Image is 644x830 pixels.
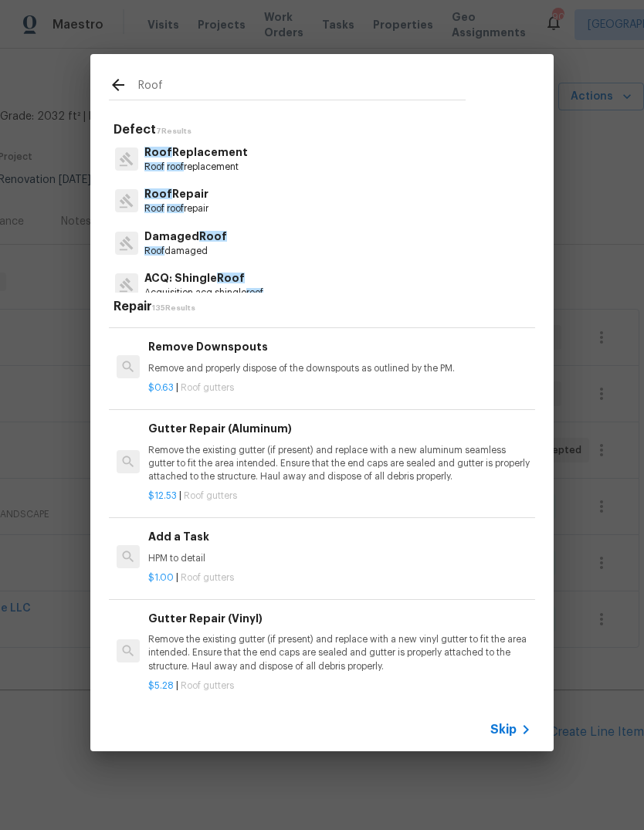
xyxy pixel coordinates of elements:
[148,490,531,503] p: |
[148,383,174,392] span: $0.63
[144,202,208,215] p: repair
[490,722,517,737] span: Skip
[148,528,531,545] h6: Add a Task
[144,245,227,258] p: damaged
[148,381,531,395] p: |
[144,204,164,213] span: Roof
[144,286,263,300] p: Acquisition acq shingle
[148,338,531,355] h6: Remove Downspouts
[144,270,263,286] p: ACQ: Shingle
[144,186,208,202] p: Repair
[246,288,263,297] span: roof
[138,76,466,100] input: Search issues or repairs
[156,127,192,135] span: 7 Results
[167,162,184,171] span: roof
[152,304,195,312] span: 135 Results
[114,122,535,138] h5: Defect
[114,299,535,315] h5: Repair
[148,633,531,672] p: Remove the existing gutter (if present) and replace with a new vinyl gutter to fit the area inten...
[184,491,237,500] span: Roof gutters
[148,610,531,627] h6: Gutter Repair (Vinyl)
[148,552,531,565] p: HPM to detail
[144,161,248,174] p: replacement
[148,571,531,584] p: |
[148,362,531,375] p: Remove and properly dispose of the downspouts as outlined by the PM.
[181,383,234,392] span: Roof gutters
[181,573,234,582] span: Roof gutters
[144,162,164,171] span: Roof
[199,231,227,242] span: Roof
[148,491,177,500] span: $12.53
[144,188,172,199] span: Roof
[144,246,164,256] span: Roof
[167,204,184,213] span: roof
[148,444,531,483] p: Remove the existing gutter (if present) and replace with a new aluminum seamless gutter to fit th...
[144,147,172,158] span: Roof
[148,679,531,693] p: |
[181,681,234,690] span: Roof gutters
[148,573,174,582] span: $1.00
[144,144,248,161] p: Replacement
[148,420,531,437] h6: Gutter Repair (Aluminum)
[144,229,227,245] p: Damaged
[148,681,174,690] span: $5.28
[217,273,245,283] span: Roof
